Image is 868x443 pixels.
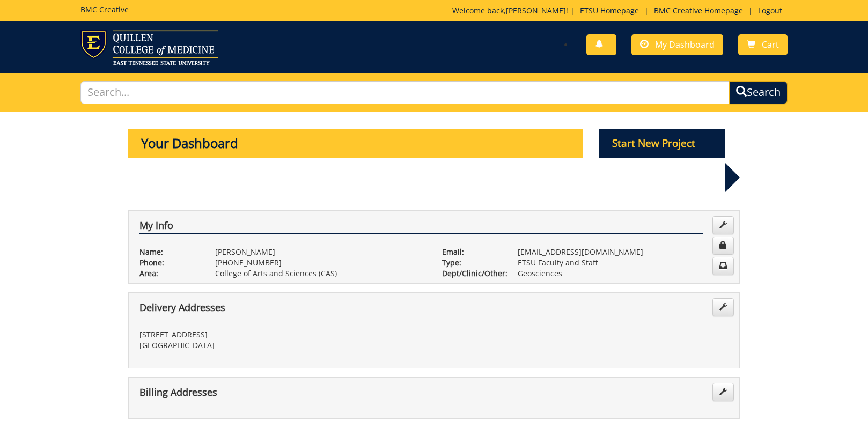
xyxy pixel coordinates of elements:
input: Search... [80,81,730,104]
p: Geosciences [518,268,729,279]
p: Phone: [139,257,199,268]
a: [PERSON_NAME] [506,5,566,16]
p: College of Arts and Sciences (CAS) [215,268,426,279]
a: BMC Creative Homepage [649,5,748,16]
p: Type: [442,257,502,268]
p: [PERSON_NAME] [215,247,426,257]
a: Edit Addresses [712,383,734,401]
p: [GEOGRAPHIC_DATA] [139,340,426,351]
a: Edit Info [712,216,734,234]
button: Search [729,81,788,104]
a: Change Password [712,237,734,255]
span: My Dashboard [655,39,715,50]
p: Name: [139,247,199,257]
a: Start New Project [599,139,726,149]
p: Email: [442,247,502,257]
p: Start New Project [599,129,726,158]
p: Welcome back, ! | | | [452,5,788,16]
a: My Dashboard [631,34,723,55]
p: Dept/Clinic/Other: [442,268,502,279]
h5: BMC Creative [80,5,129,13]
a: Logout [753,5,788,16]
h4: My Info [139,220,703,234]
p: [PHONE_NUMBER] [215,257,426,268]
span: Cart [762,39,779,50]
p: [STREET_ADDRESS] [139,329,426,340]
h4: Billing Addresses [139,387,703,401]
p: Your Dashboard [128,129,583,158]
a: Change Communication Preferences [712,257,734,275]
p: ETSU Faculty and Staff [518,257,729,268]
img: ETSU logo [80,30,218,65]
a: Cart [738,34,788,55]
h4: Delivery Addresses [139,302,703,316]
a: ETSU Homepage [575,5,644,16]
a: Edit Addresses [712,298,734,316]
p: Area: [139,268,199,279]
p: [EMAIL_ADDRESS][DOMAIN_NAME] [518,247,729,257]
